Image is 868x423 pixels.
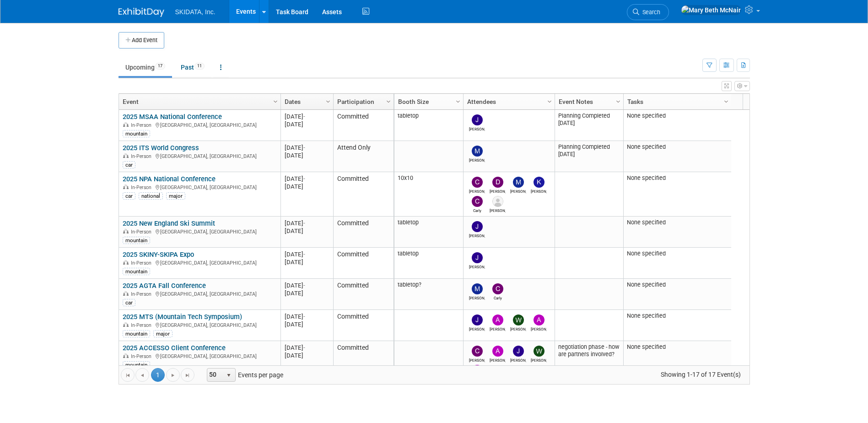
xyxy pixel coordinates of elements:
[285,289,329,297] div: [DATE]
[627,250,728,257] div: None specified
[194,63,205,70] span: 11
[285,227,329,235] div: [DATE]
[151,368,165,382] span: 1
[123,113,222,121] a: 2025 MSAA National Conference
[285,282,329,289] div: [DATE]
[627,219,728,226] div: None specified
[131,353,154,359] span: In-Person
[337,94,388,109] a: Participation
[510,325,526,331] div: Wesley Martin
[123,237,150,244] div: mountain
[303,282,305,289] span: -
[123,291,129,296] img: In-Person Event
[195,368,292,382] span: Events per page
[531,188,547,194] div: Keith Lynch
[123,282,206,290] a: 2025 AGTA Fall Conference
[333,217,394,248] td: Committed
[123,344,226,352] a: 2025 ACCESSO Client Conference
[492,177,503,188] img: Damon Kessler
[627,143,728,151] div: None specified
[469,325,485,331] div: John Keefe
[285,113,329,120] div: [DATE]
[394,110,463,141] td: tabletop
[627,4,669,20] a: Search
[472,196,483,207] img: Carly Jansen
[513,346,524,357] img: John Keefe
[490,357,506,363] div: Andy Shenberger
[627,174,728,182] div: None specified
[123,175,216,183] a: 2025 NPA National Conference
[123,161,135,168] div: car
[681,5,741,15] img: Mary Beth McNair
[721,94,731,108] a: Column Settings
[285,175,329,183] div: [DATE]
[394,279,463,310] td: tabletop?
[469,188,485,194] div: Christopher Archer
[490,294,506,300] div: Carly Jansen
[285,152,329,159] div: [DATE]
[531,357,547,363] div: Wesley Martin
[285,144,329,152] div: [DATE]
[123,183,276,191] div: [GEOGRAPHIC_DATA], [GEOGRAPHIC_DATA]
[153,330,173,337] div: major
[166,192,185,200] div: major
[472,177,483,188] img: Christopher Archer
[472,252,483,263] img: John Keefe
[139,372,146,379] span: Go to the previous page
[270,94,280,108] a: Column Settings
[131,122,154,128] span: In-Person
[123,259,276,266] div: [GEOGRAPHIC_DATA], [GEOGRAPHIC_DATA]
[333,310,394,341] td: Committed
[123,290,276,298] div: [GEOGRAPHIC_DATA], [GEOGRAPHIC_DATA]
[285,320,329,328] div: [DATE]
[333,279,394,310] td: Committed
[492,196,503,207] img: Dave Luken
[467,94,549,109] a: Attendees
[123,229,129,233] img: In-Person Event
[184,372,191,379] span: Go to the last page
[123,299,135,306] div: car
[303,144,305,151] span: -
[123,130,150,137] div: mountain
[285,219,329,227] div: [DATE]
[652,368,749,381] span: Showing 1-17 of 17 Event(s)
[333,110,394,141] td: Committed
[123,321,276,329] div: [GEOGRAPHIC_DATA], [GEOGRAPHIC_DATA]
[119,59,172,76] a: Upcoming17
[135,368,149,382] a: Go to the previous page
[123,322,129,327] img: In-Person Event
[490,325,506,331] div: Andy Shenberger
[510,357,526,363] div: John Keefe
[627,343,728,351] div: None specified
[513,177,524,188] img: Malloy Pohrer
[155,63,165,70] span: 17
[531,325,547,331] div: Andreas Kranabetter
[639,9,660,16] span: Search
[555,341,623,385] td: negotiation phase - how are partners involved?
[123,122,129,127] img: In-Person Event
[472,146,483,157] img: Malloy Pohrer
[469,232,485,238] div: John Keefe
[131,260,154,266] span: In-Person
[627,281,728,288] div: None specified
[285,344,329,352] div: [DATE]
[383,94,394,108] a: Column Settings
[469,263,485,269] div: John Keefe
[490,188,506,194] div: Damon Kessler
[123,228,276,235] div: [GEOGRAPHIC_DATA], [GEOGRAPHIC_DATA]
[123,219,215,228] a: 2025 New England Ski Summit
[555,141,623,172] td: Planning Completed [DATE]
[492,346,503,357] img: Andy Shenberger
[469,357,485,363] div: Christopher Archer
[472,114,483,125] img: John Keefe
[385,98,392,105] span: Column Settings
[510,188,526,194] div: Malloy Pohrer
[559,94,617,109] a: Event Notes
[534,346,545,357] img: Wesley Martin
[123,330,150,337] div: mountain
[333,341,394,385] td: Committed
[131,153,154,159] span: In-Person
[333,248,394,279] td: Committed
[472,283,483,294] img: Malloy Pohrer
[394,248,463,279] td: tabletop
